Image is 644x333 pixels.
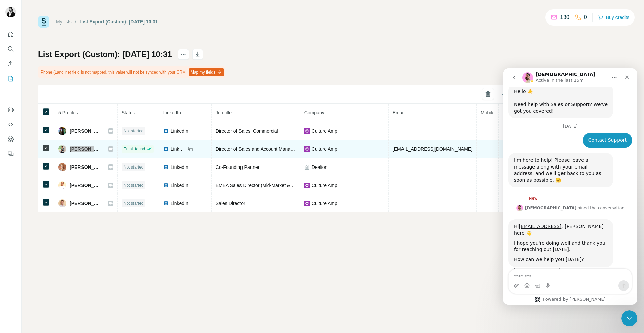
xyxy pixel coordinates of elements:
[163,201,169,206] img: LinkedIn logo
[171,146,185,152] span: LinkedIn
[216,201,245,206] span: Sales Director
[5,43,16,55] button: Search
[621,310,637,326] iframe: Intercom live chat
[163,128,169,134] img: LinkedIn logo
[304,183,310,188] img: company-logo
[312,128,337,134] span: Culture Amp
[216,146,322,152] span: Director of Sales and Account Management, EMEA
[5,133,16,145] button: Dashboard
[481,110,494,115] span: Mobile
[171,164,189,171] span: LinkedIn
[58,127,66,135] img: Avatar
[216,164,260,170] span: Co-Founding Partner
[163,164,169,170] img: LinkedIn logo
[171,182,189,189] span: LinkedIn
[304,146,310,152] img: company-logo
[497,89,559,99] button: Sync all to Salesforce (5)
[124,200,144,206] span: Not started
[560,13,569,21] p: 130
[124,164,144,170] span: Not started
[56,19,72,25] a: My lists
[393,110,405,115] span: Email
[216,110,232,115] span: Job title
[80,18,158,25] div: List Export (Custom): [DATE] 10:31
[70,182,101,189] span: [PERSON_NAME]
[503,68,637,305] iframe: Intercom live chat
[598,13,629,22] button: Buy credits
[304,110,324,115] span: Company
[75,18,76,25] li: /
[171,200,189,207] span: LinkedIn
[5,148,16,160] button: Feedback
[124,128,144,134] span: Not started
[5,118,16,131] button: Use Surfe API
[58,181,66,189] img: Avatar
[393,146,472,152] span: [EMAIL_ADDRESS][DOMAIN_NAME]
[312,164,327,171] span: Dealion
[124,182,144,188] span: Not started
[70,128,101,134] span: [PERSON_NAME]
[5,58,16,70] button: Enrich CSV
[304,201,310,206] img: company-logo
[312,200,337,207] span: Culture Amp
[163,146,169,152] img: LinkedIn logo
[38,66,225,78] div: Phone (Landline) field is not mapped, this value will not be synced with your CRM
[122,110,135,115] span: Status
[178,49,189,60] button: actions
[216,128,278,134] span: Director of Sales, Commercial
[70,200,101,207] span: [PERSON_NAME]
[124,146,145,152] span: Email found
[163,183,169,188] img: LinkedIn logo
[304,128,310,134] img: company-logo
[38,16,49,28] img: Surfe Logo
[58,110,78,115] span: 5 Profiles
[58,199,66,207] img: Avatar
[58,145,66,153] img: Avatar
[163,110,181,115] span: LinkedIn
[38,49,172,60] h1: List Export (Custom): [DATE] 10:31
[70,164,101,171] span: [PERSON_NAME]
[58,163,66,171] img: Avatar
[312,146,337,152] span: Culture Amp
[5,7,16,17] img: Avatar
[70,146,101,152] span: [PERSON_NAME]
[5,73,16,85] button: My lists
[5,28,16,40] button: Quick start
[189,68,224,76] button: Map my fields
[312,182,337,189] span: Culture Amp
[216,183,315,188] span: EMEA Sales Director (Mid-Market & Enterprise)
[171,128,189,134] span: LinkedIn
[584,13,587,21] p: 0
